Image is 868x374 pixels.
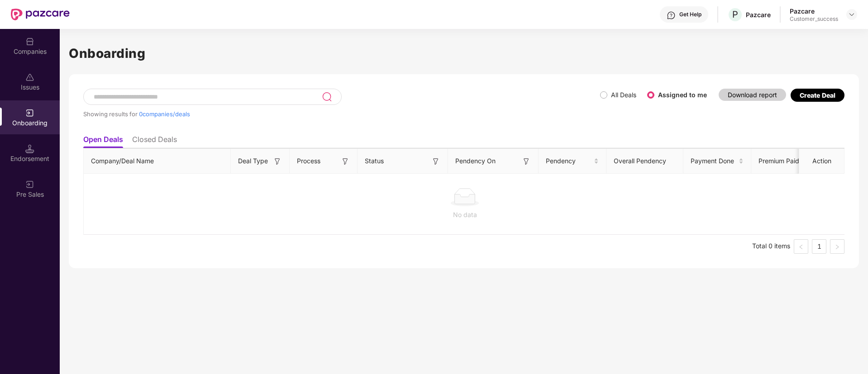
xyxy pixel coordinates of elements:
[132,135,177,148] li: Closed Deals
[606,149,683,174] th: Overall Pendency
[365,156,384,166] span: Status
[25,144,34,153] img: svg+xml;base64,PHN2ZyB3aWR0aD0iMTQuNSIgaGVpZ2h0PSIxNC41IiB2aWV3Qm94PSIwIDAgMTYgMTYiIGZpbGw9Im5vbm...
[800,91,835,99] div: Create Deal
[751,149,810,174] th: Premium Paid
[799,149,844,174] th: Action
[848,11,855,18] img: svg+xml;base64,PHN2ZyBpZD0iRHJvcGRvd24tMzJ4MzIiIHhtbG5zPSJodHRwOi8vd3d3LnczLm9yZy8yMDAwL3N2ZyIgd2...
[798,244,804,250] span: left
[790,15,838,23] div: Customer_success
[732,9,738,20] span: P
[522,157,531,166] img: svg+xml;base64,PHN2ZyB3aWR0aD0iMTYiIGhlaWdodD0iMTYiIHZpZXdCb3g9IjAgMCAxNiAxNiIgZmlsbD0ibm9uZSIgeG...
[794,239,808,254] button: left
[84,149,231,174] th: Company/Deal Name
[679,11,701,18] div: Get Help
[238,156,268,166] span: Deal Type
[812,240,826,253] a: 1
[746,10,771,19] div: Pazcare
[719,89,786,101] button: Download report
[790,7,838,15] div: Pazcare
[25,109,34,118] img: svg+xml;base64,PHN2ZyB3aWR0aD0iMjAiIGhlaWdodD0iMjAiIHZpZXdCb3g9IjAgMCAyMCAyMCIgZmlsbD0ibm9uZSIgeG...
[455,156,496,166] span: Pendency On
[341,157,350,166] img: svg+xml;base64,PHN2ZyB3aWR0aD0iMTYiIGhlaWdodD0iMTYiIHZpZXdCb3g9IjAgMCAxNiAxNiIgZmlsbD0ibm9uZSIgeG...
[25,73,34,82] img: svg+xml;base64,PHN2ZyBpZD0iSXNzdWVzX2Rpc2FibGVkIiB4bWxucz0iaHR0cDovL3d3dy53My5vcmcvMjAwMC9zdmciIH...
[69,43,859,63] h1: Onboarding
[297,156,320,166] span: Process
[812,239,826,254] li: 1
[539,149,606,174] th: Pendency
[658,91,707,99] label: Assigned to me
[830,239,844,254] li: Next Page
[91,210,839,220] div: No data
[683,149,751,174] th: Payment Done
[667,11,676,20] img: svg+xml;base64,PHN2ZyBpZD0iSGVscC0zMngzMiIgeG1sbnM9Imh0dHA6Ly93d3cudzMub3JnLzIwMDAvc3ZnIiB3aWR0aD...
[83,135,123,148] li: Open Deals
[830,239,844,254] button: right
[611,91,636,99] label: All Deals
[83,110,600,118] div: Showing results for
[546,156,592,166] span: Pendency
[794,239,808,254] li: Previous Page
[322,91,332,102] img: svg+xml;base64,PHN2ZyB3aWR0aD0iMjQiIGhlaWdodD0iMjUiIHZpZXdCb3g9IjAgMCAyNCAyNSIgZmlsbD0ibm9uZSIgeG...
[139,110,190,118] span: 0 companies/deals
[11,9,70,20] img: New Pazcare Logo
[752,239,790,254] li: Total 0 items
[835,244,840,250] span: right
[431,157,440,166] img: svg+xml;base64,PHN2ZyB3aWR0aD0iMTYiIGhlaWdodD0iMTYiIHZpZXdCb3g9IjAgMCAxNiAxNiIgZmlsbD0ibm9uZSIgeG...
[25,37,34,46] img: svg+xml;base64,PHN2ZyBpZD0iQ29tcGFuaWVzIiB4bWxucz0iaHR0cDovL3d3dy53My5vcmcvMjAwMC9zdmciIHdpZHRoPS...
[273,157,282,166] img: svg+xml;base64,PHN2ZyB3aWR0aD0iMTYiIGhlaWdodD0iMTYiIHZpZXdCb3g9IjAgMCAxNiAxNiIgZmlsbD0ibm9uZSIgeG...
[25,180,34,189] img: svg+xml;base64,PHN2ZyB3aWR0aD0iMjAiIGhlaWdodD0iMjAiIHZpZXdCb3g9IjAgMCAyMCAyMCIgZmlsbD0ibm9uZSIgeG...
[691,156,737,166] span: Payment Done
